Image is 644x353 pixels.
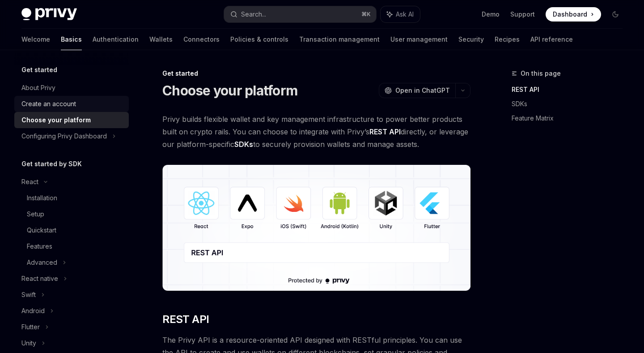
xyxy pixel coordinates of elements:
[21,159,82,169] h5: Get started by SDK
[21,65,57,75] h5: Get started
[21,99,76,109] div: Create an account
[162,312,209,327] span: REST API
[553,10,587,19] span: Dashboard
[390,29,448,50] a: User management
[14,96,129,112] a: Create an account
[21,82,55,93] div: About Privy
[14,80,129,96] a: About Privy
[14,190,129,206] a: Installation
[21,273,58,284] div: React native
[482,10,500,19] a: Demo
[27,257,57,268] div: Advanced
[512,111,630,125] a: Feature Matrix
[299,29,380,50] a: Transaction management
[162,69,470,78] div: Get started
[21,322,40,332] div: Flutter
[379,83,455,98] button: Open in ChatGPT
[14,206,129,222] a: Setup
[381,6,420,22] button: Ask AI
[361,11,371,18] span: ⌘ K
[458,29,484,50] a: Security
[93,29,139,50] a: Authentication
[512,82,630,97] a: REST API
[61,29,82,50] a: Basics
[369,127,401,136] strong: REST API
[14,222,129,238] a: Quickstart
[230,29,288,50] a: Policies & controls
[546,7,601,22] a: Dashboard
[162,113,470,151] span: Privy builds flexible wallet and key management infrastructure to power better products built on ...
[21,338,36,349] div: Unity
[14,238,129,254] a: Features
[510,10,535,19] a: Support
[608,7,623,22] button: Toggle dark mode
[149,29,173,50] a: Wallets
[21,29,50,50] a: Welcome
[162,82,297,99] h1: Choose your platform
[183,29,220,50] a: Connectors
[21,115,91,125] div: Choose your platform
[27,225,56,236] div: Quickstart
[27,241,52,252] div: Features
[234,140,253,149] strong: SDKs
[27,209,44,220] div: Setup
[530,29,573,50] a: API reference
[21,176,38,187] div: React
[396,10,414,19] span: Ask AI
[21,306,45,316] div: Android
[14,112,129,128] a: Choose your platform
[512,97,630,111] a: SDKs
[27,193,57,203] div: Installation
[162,165,470,291] img: images/Platform2.png
[495,29,520,50] a: Recipes
[521,68,561,79] span: On this page
[21,131,107,142] div: Configuring Privy Dashboard
[224,6,376,22] button: Search...⌘K
[21,289,36,300] div: Swift
[241,9,266,20] div: Search...
[395,86,450,95] span: Open in ChatGPT
[21,8,77,21] img: dark logo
